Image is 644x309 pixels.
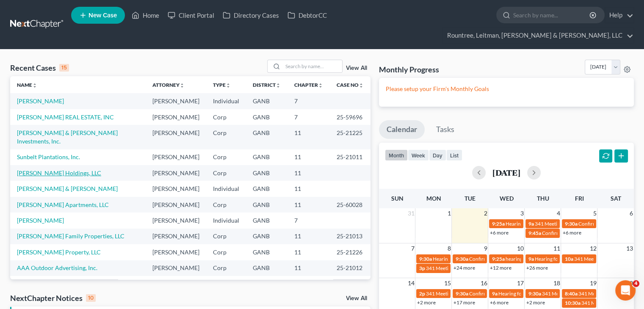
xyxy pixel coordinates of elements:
td: Corp [206,260,246,276]
a: Chapterunfold_more [294,82,323,88]
a: +6 more [562,229,581,236]
td: [PERSON_NAME] [146,93,206,109]
button: week [408,149,429,161]
td: 25-21013 [330,229,370,244]
td: 25-21225 [330,125,370,149]
span: 31 [406,208,415,218]
td: GANB [246,212,287,228]
span: 16 [479,278,488,288]
a: +2 more [417,299,435,306]
td: [PERSON_NAME] [146,181,206,196]
td: GANB [246,125,287,149]
a: Case Nounfold_more [337,82,364,88]
td: GANB [246,149,287,165]
span: Hearing for [498,290,523,297]
span: 20 [625,278,634,288]
a: +17 more [453,299,475,306]
span: Fri [575,195,583,202]
td: [PERSON_NAME] [146,149,206,165]
a: [PERSON_NAME] Property, LLC [17,248,101,256]
td: Corp [206,244,246,260]
span: Sat [610,195,621,202]
span: 4 [633,280,639,287]
td: [PERSON_NAME] [146,229,206,244]
td: GANB [246,276,287,292]
td: 7 [287,212,330,228]
span: 341 Meeting for [426,290,461,297]
a: +6 more [489,299,508,306]
span: 9:30a [455,290,468,297]
input: Search by name... [283,60,342,72]
span: Confirmation Hearing [542,230,590,236]
span: 10:30a [564,300,580,306]
span: 9:30a [455,256,468,262]
span: Hearing for [432,256,458,262]
a: +2 more [526,299,544,306]
span: 341 Meeting for [542,290,577,297]
div: 15 [59,64,69,72]
td: GANB [246,181,287,196]
a: Home [127,8,163,23]
a: [PERSON_NAME] [17,217,64,224]
i: unfold_more [180,83,185,88]
a: Districtunfold_more [253,82,281,88]
span: 12 [589,243,597,254]
a: AAA Outdoor Advertising, Inc. [17,264,97,271]
td: Corp [206,125,246,149]
a: [PERSON_NAME] Family Properties, LLC [17,232,124,240]
td: Corp [206,165,246,181]
i: unfold_more [276,83,281,88]
span: 9a [492,290,497,297]
span: 8 [446,243,451,254]
span: Hearing for [505,221,531,227]
td: [PERSON_NAME] [146,197,206,212]
td: 11 [287,149,330,165]
span: Confirmation Hearing for [PERSON_NAME] Bass [469,256,577,262]
a: [PERSON_NAME] Holdings, LLC [17,169,101,177]
td: Individual [206,93,246,109]
a: +26 more [526,265,547,271]
td: 25-21226 [330,244,370,260]
span: 341 Meeting for [PERSON_NAME] [534,221,611,227]
td: 25-59954 [330,276,370,292]
i: unfold_more [32,83,37,88]
button: month [385,149,408,161]
td: 7 [287,276,330,292]
td: 25-21012 [330,260,370,276]
td: 7 [287,93,330,109]
td: Corp [206,109,246,125]
p: Please setup your Firm's Monthly Goals [386,85,627,93]
a: Directory Cases [218,8,283,23]
span: 14 [406,278,415,288]
td: [PERSON_NAME] [146,244,206,260]
a: Rountree, Leitman, [PERSON_NAME] & [PERSON_NAME], LLC [443,28,633,43]
button: list [446,149,462,161]
td: 11 [287,260,330,276]
span: 8:40a [564,290,577,297]
i: unfold_more [318,83,323,88]
span: 9 [483,243,488,254]
input: Search by name... [513,7,591,23]
i: unfold_more [359,83,364,88]
span: 7 [410,243,415,254]
td: GANB [246,260,287,276]
a: Nameunfold_more [17,82,37,88]
span: 13 [625,243,634,254]
div: NextChapter Notices [10,293,96,303]
a: Help [605,8,633,23]
td: 11 [287,197,330,212]
span: 9:30a [528,290,541,297]
a: Sunbelt Plantations, Inc. [17,153,80,160]
span: Wed [499,195,513,202]
span: hearing for [505,256,530,262]
span: Mon [426,195,441,202]
td: [PERSON_NAME] [146,165,206,181]
span: 9:25a [492,221,504,227]
span: 11 [552,243,561,254]
span: Confirmation Hearing for [PERSON_NAME] [469,290,566,297]
span: 341 Meeting for [426,265,461,271]
span: 9:30a [564,221,577,227]
i: unfold_more [226,83,231,88]
span: 10 [516,243,524,254]
span: 10a [564,256,573,262]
